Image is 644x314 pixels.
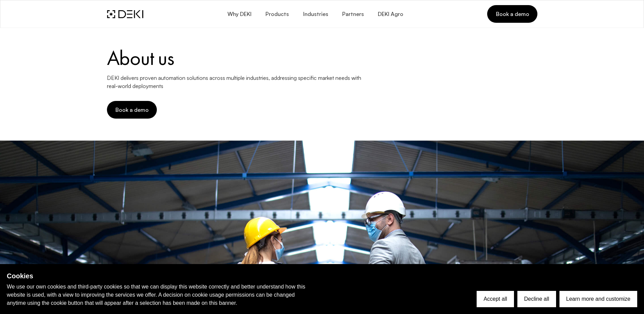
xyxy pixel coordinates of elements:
a: Partners [335,6,371,22]
a: DEKI Agro [371,6,410,22]
button: Learn more and customize [559,291,637,307]
h2: Cookies [7,271,312,281]
span: DEKI Agro [378,11,403,17]
a: Book a demo [487,5,537,23]
p: DEKI delivers proven automation solutions across multiple industries, addressing specific market ... [107,74,368,90]
span: Partners [342,11,364,17]
span: Industries [302,11,328,17]
button: Book a demo [107,101,157,119]
h1: About us [107,48,537,68]
p: We use our own cookies and third-party cookies so that we can display this website correctly and ... [7,283,312,307]
button: Products [258,6,296,22]
span: Why DEKI [227,11,251,17]
span: Book a demo [115,106,149,114]
img: DEKI Logo [107,10,143,18]
button: Why DEKI [220,6,258,22]
button: Accept all [477,291,514,307]
span: Products [265,11,289,17]
button: Industries [296,6,335,22]
span: Book a demo [495,10,529,18]
button: Decline all [517,291,556,307]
